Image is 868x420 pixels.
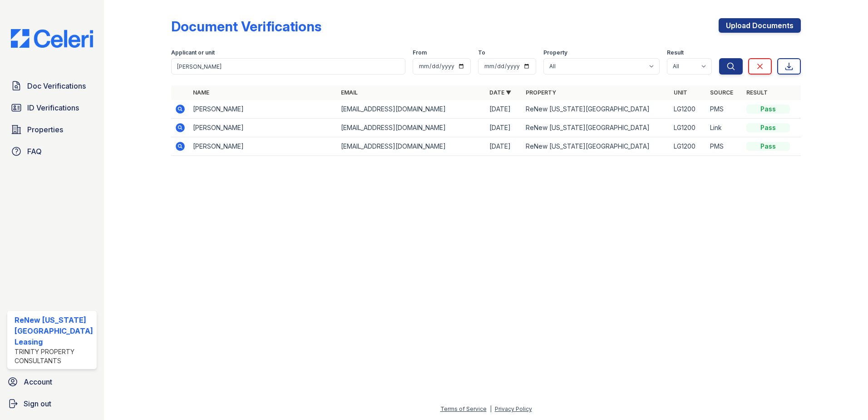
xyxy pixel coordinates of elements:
[27,80,86,91] span: Doc Verifications
[486,100,522,119] td: [DATE]
[670,137,706,156] td: LG1200
[7,142,97,160] a: FAQ
[670,119,706,137] td: LG1200
[522,137,671,156] td: ReNew [US_STATE][GEOGRAPHIC_DATA]
[486,119,522,137] td: [DATE]
[4,29,100,48] img: CE_Logo_Blue-a8612792a0a2168367f1c8372b55b34899dd931a85d93a1a3d3e32e68fde9ad4.png
[719,18,801,33] a: Upload Documents
[27,146,42,157] span: FAQ
[490,405,492,412] div: |
[674,89,687,96] a: Unit
[24,376,52,387] span: Account
[193,89,209,96] a: Name
[543,49,567,56] label: Property
[746,123,790,132] div: Pass
[526,89,556,96] a: Property
[478,49,485,56] label: To
[24,398,51,409] span: Sign out
[746,105,790,114] div: Pass
[7,120,97,139] a: Properties
[746,89,768,96] a: Result
[413,49,427,56] label: From
[337,137,486,156] td: [EMAIL_ADDRESS][DOMAIN_NAME]
[710,89,733,96] a: Source
[489,89,511,96] a: Date ▼
[189,137,338,156] td: [PERSON_NAME]
[440,405,487,412] a: Terms of Service
[15,315,93,347] div: ReNew [US_STATE][GEOGRAPHIC_DATA] Leasing
[337,100,486,119] td: [EMAIL_ADDRESS][DOMAIN_NAME]
[171,18,321,35] div: Document Verifications
[706,100,743,119] td: PMS
[486,137,522,156] td: [DATE]
[27,102,79,113] span: ID Verifications
[27,124,63,135] span: Properties
[706,137,743,156] td: PMS
[522,100,671,119] td: ReNew [US_STATE][GEOGRAPHIC_DATA]
[4,373,100,391] a: Account
[667,49,684,56] label: Result
[670,100,706,119] td: LG1200
[7,99,97,117] a: ID Verifications
[7,77,97,95] a: Doc Verifications
[4,395,100,413] a: Sign out
[189,100,338,119] td: [PERSON_NAME]
[522,119,671,137] td: ReNew [US_STATE][GEOGRAPHIC_DATA]
[337,119,486,137] td: [EMAIL_ADDRESS][DOMAIN_NAME]
[706,119,743,137] td: Link
[746,142,790,151] div: Pass
[495,405,532,412] a: Privacy Policy
[171,49,215,56] label: Applicant or unit
[171,58,406,75] input: Search by name, email, or unit number
[15,347,93,365] div: Trinity Property Consultants
[189,119,338,137] td: [PERSON_NAME]
[341,89,358,96] a: Email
